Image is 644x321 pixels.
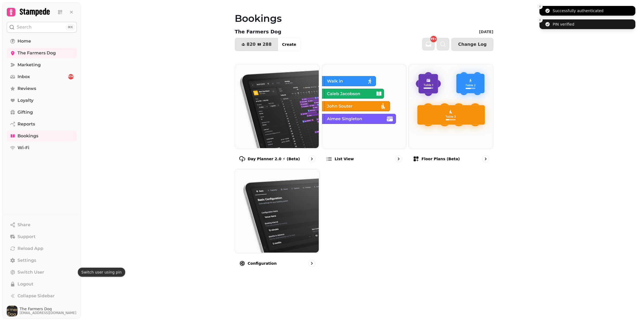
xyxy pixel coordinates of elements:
[7,306,18,316] img: User avatar
[7,291,77,301] button: Collapse Sidebar
[18,62,41,68] span: Marketing
[18,145,29,151] span: Wi-Fi
[431,38,437,40] span: 99+
[18,97,33,104] span: Loyalty
[7,231,77,242] button: Support
[483,156,488,162] svg: go to
[309,261,314,266] svg: go to
[235,38,278,51] button: 820288
[235,169,320,271] a: ConfigurationConfiguration
[282,43,296,46] span: Create
[7,306,77,316] button: User avatarThe Farmers Dog[EMAIL_ADDRESS][DOMAIN_NAME]
[18,222,30,228] span: Share
[18,245,43,252] span: Reload App
[17,24,32,30] p: Search
[235,64,320,167] a: Day Planner 2.0 ⚡ (Beta)Day Planner 2.0 ⚡ (Beta)
[537,17,543,23] button: Close toast
[20,307,76,311] span: The Farmers Dog
[421,156,460,162] p: Floor Plans (beta)
[7,107,77,118] a: Gifting
[7,243,77,254] button: Reload App
[7,119,77,130] a: Reports
[278,38,300,51] button: Create
[322,64,407,167] a: List viewList view
[309,156,314,162] svg: go to
[7,219,77,230] button: Share
[18,38,31,44] span: Home
[247,42,255,47] span: 820
[7,142,77,153] a: Wi-Fi
[66,24,74,30] div: ⌘K
[537,4,543,9] button: Close toast
[7,48,77,58] a: The Farmers Dog
[234,169,319,253] img: Configuration
[235,28,281,36] p: The Farmers Dog
[321,64,406,148] img: List view
[335,156,354,162] p: List view
[18,293,55,299] span: Collapse Sidebar
[396,156,401,162] svg: go to
[18,121,35,127] span: Reports
[18,269,44,275] span: Switch User
[248,261,277,266] p: Configuration
[7,95,77,106] a: Loyalty
[7,255,77,266] a: Settings
[7,83,77,94] a: Reviews
[18,109,33,116] span: Gifting
[18,257,36,264] span: Settings
[20,311,76,315] span: [EMAIL_ADDRESS][DOMAIN_NAME]
[234,64,319,148] img: Day Planner 2.0 ⚡ (Beta)
[262,42,271,47] span: 288
[7,60,77,70] a: Marketing
[7,71,77,82] a: Inbox856
[18,50,56,56] span: The Farmers Dog
[18,74,30,80] span: Inbox
[408,64,493,167] a: Floor Plans (beta)Floor Plans (beta)
[248,156,300,162] p: Day Planner 2.0 ⚡ (Beta)
[18,233,36,240] span: Support
[408,64,493,148] img: Floor Plans (beta)
[78,268,125,277] div: Switch user using pin
[479,29,493,34] p: [DATE]
[18,85,36,92] span: Reviews
[553,8,604,13] div: Successfully authenticated
[458,42,487,47] span: Change Log
[68,75,74,79] span: 856
[18,281,33,287] span: Logout
[7,22,77,33] button: Search⌘K
[7,267,77,278] button: Switch User
[7,279,77,289] button: Logout
[7,36,77,47] a: Home
[451,38,493,51] button: Change Log
[18,133,38,139] span: Bookings
[553,22,574,27] div: PIN verified
[7,131,77,141] a: Bookings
